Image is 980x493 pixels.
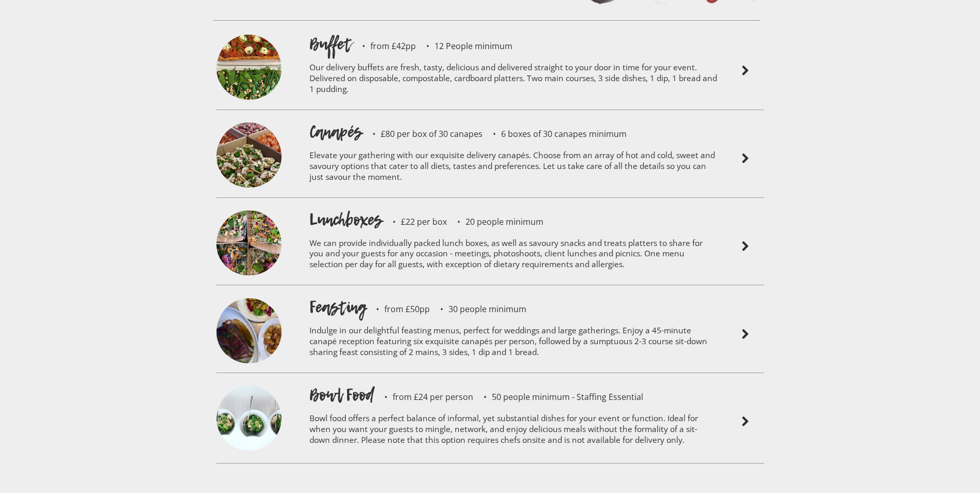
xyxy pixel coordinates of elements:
[309,318,718,367] p: Indulge in our delightful feasting menus, perfect for weddings and large gatherings. Enjoy a 45-m...
[416,42,512,50] p: 12 People minimum
[483,130,627,138] p: 6 boxes of 30 canapes minimum
[473,393,643,401] p: 50 people minimum - Staffing Essential
[374,393,473,401] p: from £24 per person
[309,143,718,192] p: Elevate your gathering with our exquisite delivery canapés. Choose from an array of hot and cold,...
[309,120,362,143] h1: Canapés
[309,383,374,406] h1: Bowl Food
[430,305,526,313] p: 30 people minimum
[309,208,382,231] h1: Lunchboxes
[382,218,447,226] p: £22 per box
[309,296,366,318] h1: Feasting
[362,130,483,138] p: £80 per box of 30 canapes
[366,305,430,313] p: from £50pp
[352,42,416,50] p: from £42pp
[309,406,718,455] p: Bowl food offers a perfect balance of informal, yet substantial dishes for your event or function...
[309,55,718,104] p: Our delivery buffets are fresh, tasty, delicious and delivered straight to your door in time for ...
[309,231,718,280] p: We can provide individually packed lunch boxes, as well as savoury snacks and treats platters to ...
[447,218,543,226] p: 20 people minimum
